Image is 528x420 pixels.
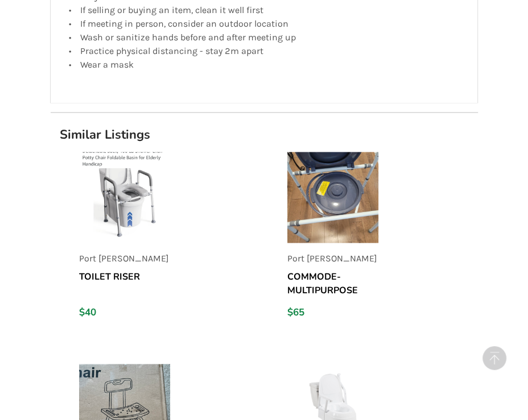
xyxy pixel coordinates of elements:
img: listing [79,152,170,243]
h5: TOILET RISER [79,269,170,297]
div: If selling or buying an item, clean it well first [80,3,453,17]
img: listing [287,152,378,243]
div: Wear a mask [80,58,453,70]
div: $65 [287,306,378,318]
div: Wash or sanitize hands before and after meeting up [80,31,453,44]
p: Port [PERSON_NAME] [287,252,378,265]
a: listingPort [PERSON_NAME]TOILET RISER$40 [79,152,270,327]
a: listingPort [PERSON_NAME]COMMODE-MULTIPURPOSE$65 [287,152,478,327]
div: $40 [79,306,170,318]
div: If meeting in person, consider an outdoor location [80,17,453,31]
div: Practice physical distancing - stay 2m apart [80,44,453,58]
p: Port [PERSON_NAME] [79,252,170,265]
h5: COMMODE-MULTIPURPOSE [287,269,378,297]
h1: Similar Listings [51,126,478,142]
